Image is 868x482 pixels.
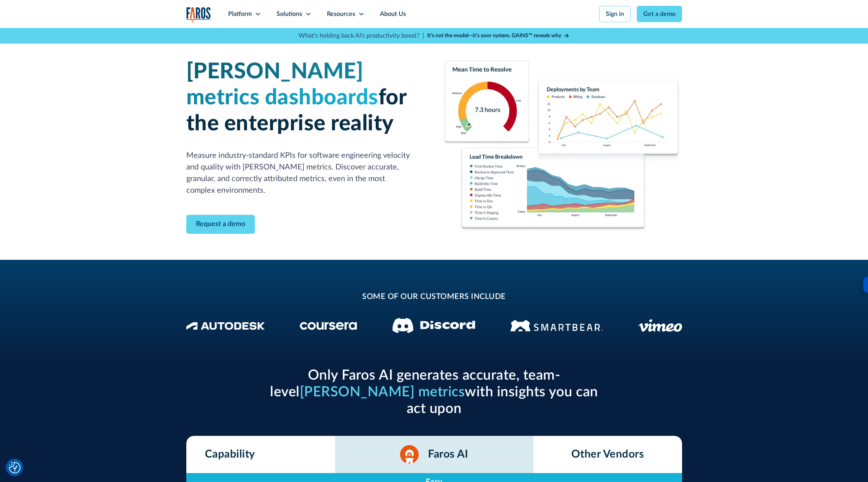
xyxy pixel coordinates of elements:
[443,60,682,232] img: Dora Metrics Dashboard
[327,9,355,19] div: Resources
[300,322,357,330] img: Coursera Logo
[248,291,620,302] h2: some of our customers include
[427,32,570,40] a: It’s not the model—it’s your system. GAINS™ reveals why
[186,7,211,23] a: home
[400,445,419,464] img: Faros AI logo
[9,462,21,473] button: Cookie Settings
[186,61,378,109] span: [PERSON_NAME] metrics dashboards
[228,9,252,19] div: Platform
[205,448,255,461] div: Capability
[510,318,603,333] img: Smartbear Logo
[392,318,475,333] img: Discord logo
[427,33,561,38] strong: It’s not the model—it’s your system. GAINS™ reveals why
[186,59,425,137] h1: for the enterprise reality
[277,9,302,19] div: Solutions
[186,150,425,196] p: Measure industry-standard KPIs for software engineering velocity and quality with [PERSON_NAME] m...
[300,385,465,399] span: [PERSON_NAME] metrics
[248,367,620,418] h2: Only Faros AI generates accurate, team-level with insights you can act upon
[186,7,211,23] img: Logo of the analytics and reporting company Faros.
[9,462,21,473] img: Revisit consent button
[638,319,682,332] img: Vimeo logo
[637,6,682,22] a: Get a demo
[186,322,265,330] img: Autodesk Logo
[428,448,468,461] div: Faros AI
[299,31,424,40] p: What's holding back AI's productivity boost? |
[599,6,631,22] a: Sign in
[541,448,674,461] div: Other Vendors
[186,215,255,234] a: Contact Modal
